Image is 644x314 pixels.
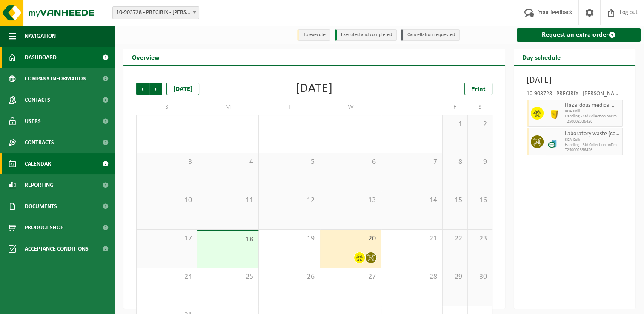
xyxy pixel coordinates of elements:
[320,100,381,115] td: W
[25,153,51,174] span: Calendar
[25,132,54,153] span: Contracts
[25,238,89,260] span: Acceptance conditions
[548,107,561,120] img: LP-SB-00050-HPE-22
[25,111,41,132] span: Users
[472,234,488,243] span: 23
[296,83,333,95] div: [DATE]
[447,157,463,167] span: 8
[472,272,488,282] span: 30
[386,272,438,282] span: 28
[468,100,493,115] td: S
[443,100,468,115] td: F
[447,234,463,243] span: 22
[565,137,620,143] span: KGA Colli
[25,47,57,68] span: Dashboard
[386,234,438,243] span: 21
[136,83,149,95] span: Previous
[25,174,54,196] span: Reporting
[141,272,193,282] span: 24
[472,120,488,129] span: 2
[259,100,320,115] td: T
[263,272,315,282] span: 26
[141,157,193,167] span: 3
[202,157,254,167] span: 4
[464,83,492,95] a: Print
[401,29,460,41] li: Cancellation requested
[202,272,254,282] span: 25
[471,86,486,93] span: Print
[263,234,315,243] span: 19
[447,272,463,282] span: 29
[25,68,86,89] span: Company information
[166,83,199,95] div: [DATE]
[472,157,488,167] span: 9
[324,196,377,205] span: 13
[25,217,63,238] span: Product Shop
[565,109,620,114] span: KGA Colli
[113,7,199,19] span: 10-903728 - PRECIRIX - JETTE
[565,114,620,119] span: Handling - Std Collection onDmd/PalletPlace - COL
[297,29,330,41] li: To execute
[141,234,193,243] span: 17
[565,143,620,148] span: Handling - Std Collection onDmd/PalletPlace - COL
[514,49,569,65] h2: Day schedule
[386,157,438,167] span: 7
[335,29,397,41] li: Executed and completed
[386,196,438,205] span: 14
[565,119,620,124] span: T250002336426
[527,74,623,87] h3: [DATE]
[527,91,623,100] div: 10-903728 - PRECIRIX - [PERSON_NAME]
[565,102,620,109] span: Hazardous medical waste
[202,235,254,244] span: 18
[517,28,641,42] a: Request an extra order
[472,196,488,205] span: 16
[197,100,259,115] td: M
[25,26,56,47] span: Navigation
[324,234,377,243] span: 20
[141,196,193,205] span: 10
[324,157,377,167] span: 6
[548,135,561,148] img: LP-OT-00060-CU
[263,196,315,205] span: 12
[263,157,315,167] span: 5
[25,89,50,111] span: Contacts
[565,131,620,137] span: Laboratory waste (corrosive-flammable)
[447,196,463,205] span: 15
[123,49,168,65] h2: Overview
[447,120,463,129] span: 1
[324,272,377,282] span: 27
[202,196,254,205] span: 11
[112,6,199,19] span: 10-903728 - PRECIRIX - JETTE
[25,196,57,217] span: Documents
[149,83,162,95] span: Next
[136,100,197,115] td: S
[381,100,443,115] td: T
[565,148,620,153] span: T250002336426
